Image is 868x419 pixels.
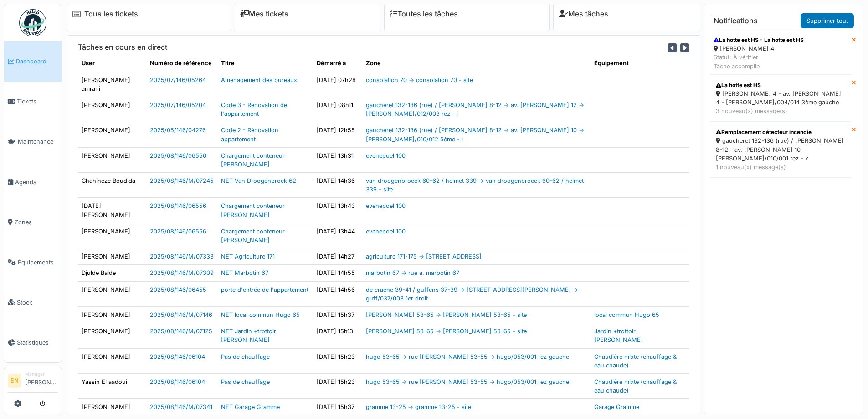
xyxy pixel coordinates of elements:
td: [DATE] 13h31 [313,147,362,172]
a: NET Agriculture 171 [221,253,275,260]
a: 2025/08/146/M/07125 [150,328,212,335]
td: Djuldé Balde [78,265,146,281]
a: Statistiques [4,322,62,362]
td: [DATE] 12h55 [313,122,362,147]
a: Garage Gramme [594,403,639,410]
a: 2025/07/146/05204 [150,102,206,109]
a: NET local commun Hugo 65 [221,311,300,318]
a: 2025/08/146/06455 [150,286,206,293]
a: 2025/08/146/M/07245 [150,177,214,184]
a: Maintenance [4,122,62,162]
li: EN [8,374,21,388]
a: Pas de chauffage [221,353,270,360]
td: [DATE] 13h44 [313,223,362,248]
td: [DATE] 08h11 [313,97,362,122]
td: [DATE] 15h37 [313,306,362,323]
th: Numéro de référence [146,55,217,72]
li: [PERSON_NAME] [25,371,58,390]
a: Chargement conteneur [PERSON_NAME] [221,152,285,168]
td: [PERSON_NAME] [78,323,146,348]
td: [DATE] 14h27 [313,248,362,265]
a: gaucheret 132-136 (rue) / [PERSON_NAME] 8-12 -> av. [PERSON_NAME] 12 -> [PERSON_NAME]/012/003 rez... [366,102,584,117]
a: 2025/08/146/M/07333 [150,253,214,260]
a: NET Van Droogenbroek 62 [221,177,296,184]
td: [DATE] 15h23 [313,348,362,373]
a: Agenda [4,162,62,202]
td: Chahineze Boudida [78,173,146,198]
a: Dashboard [4,41,62,82]
a: Tickets [4,82,62,122]
span: Dashboard [16,57,58,66]
div: Remplacement détecteur incendie [716,128,846,136]
td: [PERSON_NAME] [78,399,146,415]
div: [PERSON_NAME] 4 [714,44,804,53]
a: La hotte est HS - La hotte est HS [PERSON_NAME] 4 Statut: À vérifierTâche accomplie [710,32,852,75]
div: 1 nouveau(x) message(s) [716,163,846,171]
h6: Tâches en cours en direct [78,43,167,52]
a: Chargement conteneur [PERSON_NAME] [221,228,285,243]
a: 2025/08/146/06104 [150,378,205,385]
td: Yassin El aadoui [78,373,146,398]
a: evenepoel 100 [366,152,406,159]
a: Toutes les tâches [390,10,458,18]
a: NET Marbotin 67 [221,269,268,276]
a: EN Manager[PERSON_NAME] [8,371,58,393]
div: [PERSON_NAME] 4 - av. [PERSON_NAME] 4 - [PERSON_NAME]/004/014 3ème gauche [716,89,846,107]
td: [DATE] 13h43 [313,198,362,223]
td: [DATE] 14h36 [313,173,362,198]
a: La hotte est HS [PERSON_NAME] 4 - av. [PERSON_NAME] 4 - [PERSON_NAME]/004/014 3ème gauche 3 nouve... [710,75,852,122]
div: gaucheret 132-136 (rue) / [PERSON_NAME] 8-12 - av. [PERSON_NAME] 10 - [PERSON_NAME]/010/001 rez - k [716,136,846,163]
a: 2025/08/146/M/07341 [150,403,212,410]
a: Remplacement détecteur incendie gaucheret 132-136 (rue) / [PERSON_NAME] 8-12 - av. [PERSON_NAME] ... [710,122,852,178]
a: evenepoel 100 [366,228,406,235]
td: [PERSON_NAME] [78,281,146,306]
td: [PERSON_NAME] [78,147,146,172]
a: Zones [4,202,62,242]
a: Chaudière mixte (chauffage & eau chaude) [594,378,677,394]
a: Jardin +trottoir [PERSON_NAME] [594,328,643,343]
td: [DATE] 15h13 [313,323,362,348]
a: Code 3 - Rénovation de l'appartement [221,102,287,117]
a: Chaudière mixte (chauffage & eau chaude) [594,353,677,369]
a: [PERSON_NAME] 53-65 -> [PERSON_NAME] 53-65 - site [366,328,527,335]
a: de craene 39-41 / guffens 37-39 -> [STREET_ADDRESS][PERSON_NAME] -> guff/037/003 1er droit [366,286,578,302]
span: Équipements [18,258,58,267]
a: gramme 13-25 -> gramme 13-25 - site [366,403,471,410]
a: hugo 53-65 -> rue [PERSON_NAME] 53-55 -> hugo/053/001 rez gauche [366,378,569,385]
td: [PERSON_NAME] [78,122,146,147]
td: [DATE] 14h55 [313,265,362,281]
div: Manager [25,371,58,378]
a: 2025/08/146/06556 [150,202,206,209]
span: Stock [17,298,58,307]
td: [PERSON_NAME] amrani [78,72,146,97]
a: Pas de chauffage [221,378,270,385]
td: [PERSON_NAME] [78,223,146,248]
a: marbotin 67 -> rue a. marbotin 67 [366,269,459,276]
div: 3 nouveau(x) message(s) [716,107,846,115]
a: Chargement conteneur [PERSON_NAME] [221,202,285,218]
a: porte d'entrée de l'appartement [221,286,308,293]
a: 2025/08/146/06556 [150,228,206,235]
a: 2025/08/146/M/07146 [150,311,212,318]
h6: Notifications [714,16,758,25]
span: translation missing: fr.shared.user [82,60,95,67]
td: [DATE][PERSON_NAME] [78,198,146,223]
a: Aménagement des bureaux [221,77,297,83]
a: 2025/08/146/06104 [150,353,205,360]
td: [DATE] 15h37 [313,399,362,415]
a: gaucheret 132-136 (rue) / [PERSON_NAME] 8-12 -> av. [PERSON_NAME] 10 -> [PERSON_NAME]/010/012 5èm... [366,127,584,142]
a: [PERSON_NAME] 53-65 -> [PERSON_NAME] 53-65 - site [366,311,527,318]
span: Tickets [17,97,58,106]
a: van droogenbroeck 60-62 / helmet 339 -> van droogenbroeck 60-62 / helmet 339 - site [366,177,584,193]
td: [DATE] 07h28 [313,72,362,97]
a: Supprimer tout [801,13,854,28]
a: Code 2 - Rénovation appartement [221,127,278,142]
a: Stock [4,282,62,322]
a: 2025/08/146/M/07309 [150,269,214,276]
a: agriculture 171-175 -> [STREET_ADDRESS] [366,253,482,260]
th: Titre [217,55,313,72]
td: [DATE] 14h56 [313,281,362,306]
span: Maintenance [18,137,58,146]
td: [PERSON_NAME] [78,348,146,373]
th: Zone [362,55,591,72]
